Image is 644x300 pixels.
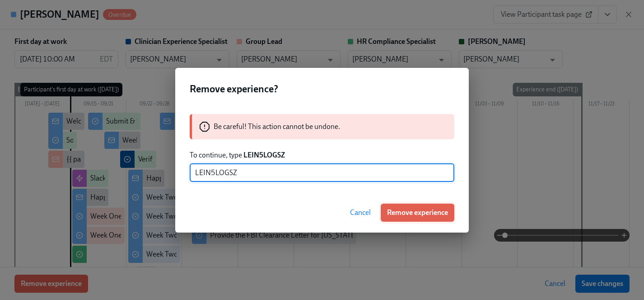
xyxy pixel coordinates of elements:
span: Remove experience [387,208,448,217]
button: Cancel [344,204,377,222]
h2: Remove experience? [190,82,454,96]
span: Cancel [350,208,371,217]
button: Remove experience [381,204,454,222]
strong: LEIN5LOGSZ [243,151,285,159]
p: Be careful! This action cannot be undone. [214,122,340,132]
p: To continue, type [190,150,454,160]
